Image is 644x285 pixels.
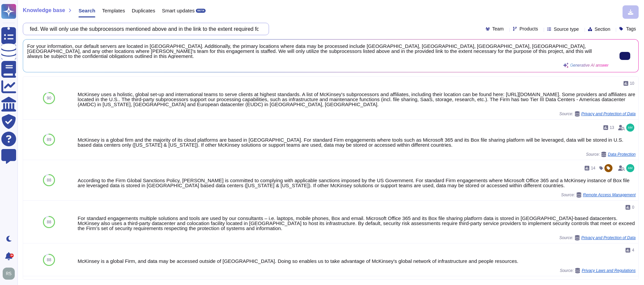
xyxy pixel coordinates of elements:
[196,9,206,13] div: BETA
[78,259,636,264] div: McKinsey is a global Firm, and data may be accessed outside of [GEOGRAPHIC_DATA]. Doing so enable...
[559,235,636,240] span: Source:
[47,96,51,100] span: 90
[610,126,614,130] span: 13
[559,111,636,117] span: Source:
[520,26,538,31] span: Products
[608,152,636,156] span: Data Protection
[591,166,595,170] span: 14
[102,8,125,13] span: Templates
[27,44,608,59] span: For your information, our default servers are located in [GEOGRAPHIC_DATA]. Additionally, the pri...
[581,112,636,116] span: Privacy and Protection of Data
[632,205,634,209] span: 0
[78,8,95,13] span: Search
[10,254,14,258] div: 9+
[595,27,610,31] span: Section
[47,258,51,262] span: 88
[581,236,636,240] span: Privacy and Protection of Data
[630,81,634,85] span: 10
[78,92,636,107] div: McKinsey uses a holistic, global set-up and international teams to serve clients at highest stand...
[570,63,608,67] span: Generative AI answer
[132,8,155,13] span: Duplicates
[626,124,634,132] img: user
[492,26,504,31] span: Team
[78,178,636,188] div: According to the Firm Global Sanctions Policy, [PERSON_NAME] is committed to complying with appli...
[78,137,636,147] div: McKinsey is a global firm and the majority of its cloud platforms are based in [GEOGRAPHIC_DATA]....
[3,268,15,280] img: user
[582,269,636,273] span: Privacy Laws and Regulations
[561,192,636,198] span: Source:
[560,268,636,273] span: Source:
[554,27,579,31] span: Source type
[47,220,51,224] span: 88
[1,266,19,281] button: user
[47,138,51,142] span: 89
[632,248,634,252] span: 4
[583,193,636,197] span: Remote Access Management
[626,26,636,31] span: Tags
[78,216,636,231] div: For standard engagements multiple solutions and tools are used by our consultants – i.e. laptops,...
[586,152,636,157] span: Source:
[23,8,65,13] span: Knowledge base
[26,23,262,35] input: Search a question or template...
[162,8,195,13] span: Smart updates
[626,164,634,172] img: user
[47,178,51,182] span: 88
